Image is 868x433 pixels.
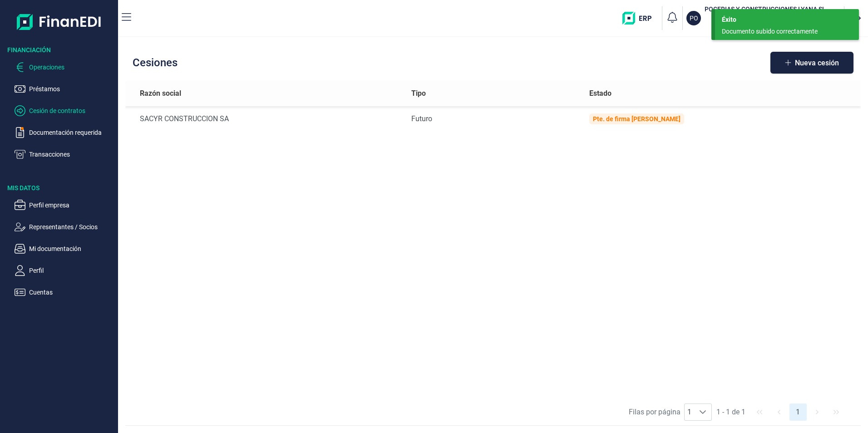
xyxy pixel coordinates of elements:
p: Cesión de contratos [29,105,114,116]
span: Filas por página [629,407,681,418]
button: Mi documentación [15,243,114,254]
span: Nueva cesión [795,59,839,66]
img: erp [622,12,658,25]
button: Operaciones [15,62,114,73]
p: Transacciones [29,149,114,160]
button: Perfil empresa [15,200,114,211]
button: Nueva cesión [770,52,853,74]
button: Page 1 [789,403,807,421]
button: Perfil [15,265,114,276]
span: Estado [589,88,612,99]
p: Perfil empresa [29,200,114,211]
p: Cuentas [29,287,114,298]
p: Mi documentación [29,243,114,254]
span: Razón social [140,88,181,99]
div: Documento subido correctamente [722,27,845,36]
button: Préstamos [15,84,114,94]
span: 1 [685,404,694,420]
button: Representantes / Socios [15,221,114,232]
div: Futuro [411,113,575,124]
h3: POCERIAS Y CONSTRUCCIONES LYANA SL [705,5,826,14]
p: Préstamos [29,84,114,94]
p: Perfil [29,265,114,276]
img: Logo de aplicación [17,7,102,36]
button: Transacciones [15,149,114,160]
p: Documentación requerida [29,127,114,138]
div: SACYR CONSTRUCCION SA [140,113,396,124]
p: Representantes / Socios [29,221,114,232]
p: PO [690,14,698,23]
button: Documentación requerida [15,127,114,138]
h2: Cesiones [133,56,178,69]
p: Operaciones [29,62,114,73]
p: [PERSON_NAME] [PERSON_NAME] [705,14,826,21]
span: 1 - 1 de 1 [713,403,749,421]
button: POPOCERIAS Y CONSTRUCCIONES LYANA SL[PERSON_NAME] [PERSON_NAME](B86776226) [686,5,840,32]
div: Pte. de firma [PERSON_NAME] [593,115,681,123]
div: Éxito [722,15,852,25]
span: Tipo [411,88,426,99]
button: Cuentas [15,287,114,298]
button: Cesión de contratos [15,105,114,116]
